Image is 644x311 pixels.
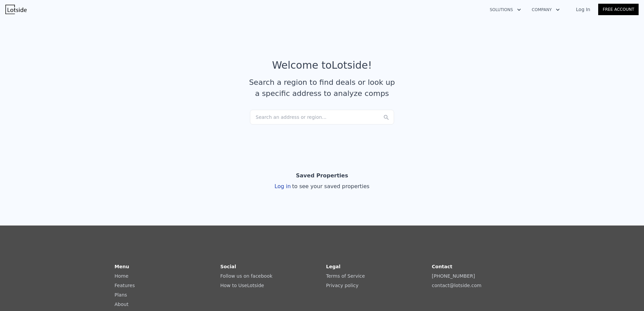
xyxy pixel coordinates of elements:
strong: Social [220,264,236,269]
div: Log in [275,182,369,191]
button: Company [526,4,565,16]
a: Free Account [598,4,639,15]
span: to see your saved properties [291,183,369,189]
a: Features [115,283,135,288]
button: Solutions [484,4,526,16]
div: Welcome to Lotside ! [272,59,372,71]
strong: Contact [432,264,452,269]
a: Log In [568,6,598,13]
a: Follow us on facebook [220,273,272,279]
div: Search an address or region... [250,110,394,125]
a: Terms of Service [326,273,365,279]
a: Home [115,273,128,279]
strong: Legal [326,264,341,269]
a: Plans [115,292,127,298]
a: About [115,302,128,307]
a: Privacy policy [326,283,358,288]
div: Search a region to find deals or look up a specific address to analyze comps [247,77,397,99]
a: [PHONE_NUMBER] [432,273,475,279]
div: Saved Properties [296,169,348,182]
a: contact@lotside.com [432,283,481,288]
strong: Menu [115,264,129,269]
a: How to UseLotside [220,283,264,288]
img: Lotside [5,5,27,14]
